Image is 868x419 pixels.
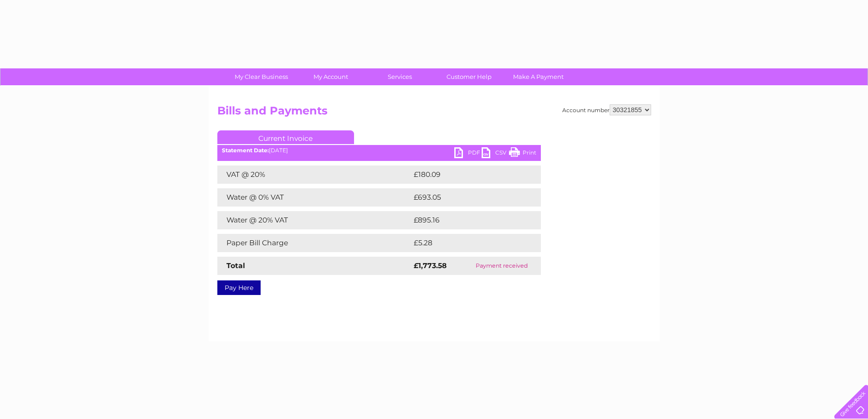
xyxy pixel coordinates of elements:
a: PDF [454,147,482,160]
div: [DATE] [217,147,541,154]
td: £693.05 [411,188,525,207]
td: VAT @ 20% [217,166,411,184]
a: Pay Here [217,280,261,295]
a: CSV [482,147,509,160]
td: £895.16 [411,211,524,229]
td: Water @ 0% VAT [217,188,411,207]
td: £180.09 [411,166,524,184]
td: Payment received [463,257,541,275]
a: Current Invoice [217,130,354,144]
a: Customer Help [431,68,507,85]
a: Make A Payment [501,68,576,85]
td: Paper Bill Charge [217,234,411,252]
b: Statement Date: [222,147,269,154]
a: My Account [293,68,368,85]
td: Water @ 20% VAT [217,211,411,229]
strong: £1,773.58 [414,261,447,270]
a: Services [362,68,437,85]
div: Account number [562,104,651,115]
a: My Clear Business [224,68,299,85]
h2: Bills and Payments [217,104,651,122]
strong: Total [226,261,245,270]
a: Print [509,147,536,160]
td: £5.28 [411,234,519,252]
